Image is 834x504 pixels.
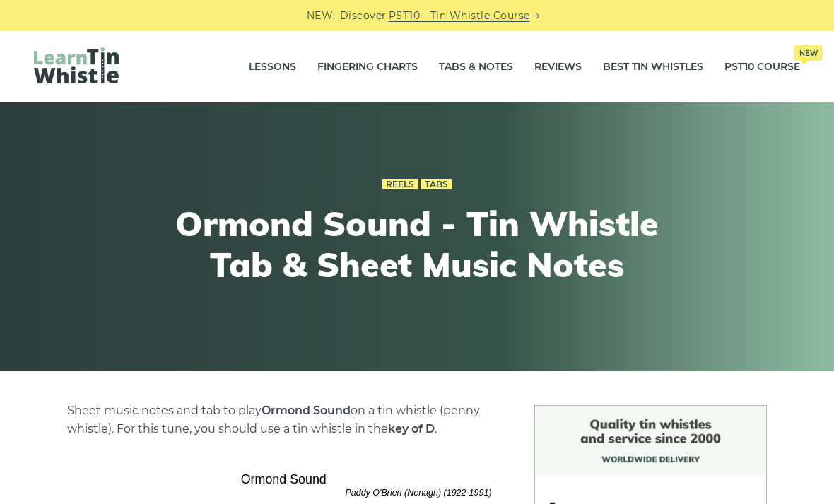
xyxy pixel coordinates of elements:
[382,179,418,190] a: Reels
[794,45,823,61] span: New
[388,422,435,435] strong: key of D
[67,402,500,438] p: Sheet music notes and tab to play on a tin whistle (penny whistle). For this tune, you should use...
[534,49,582,85] a: Reviews
[157,204,677,285] h1: Ormond Sound - Tin Whistle Tab & Sheet Music Notes
[724,49,800,85] a: PST10 CourseNew
[439,49,513,85] a: Tabs & Notes
[249,49,296,85] a: Lessons
[603,49,703,85] a: Best Tin Whistles
[262,404,351,417] strong: Ormond Sound
[421,179,452,190] a: Tabs
[34,47,119,83] img: LearnTinWhistle.com
[317,49,418,85] a: Fingering Charts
